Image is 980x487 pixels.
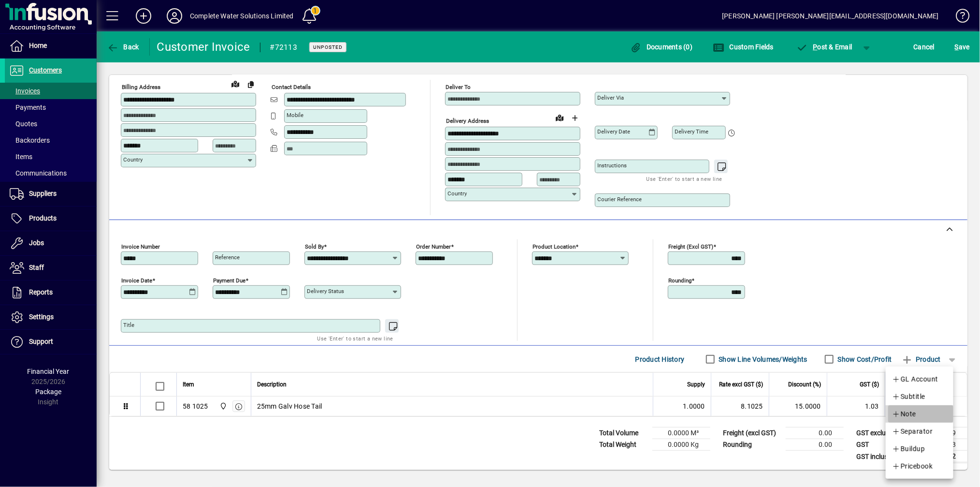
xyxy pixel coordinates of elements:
span: Note [892,408,916,420]
span: Pricebook [892,460,933,472]
span: GL Account [892,373,938,385]
span: Buildup [892,443,925,455]
button: Separator [886,423,953,440]
button: Subtitle [886,388,953,405]
button: GL Account [886,370,953,388]
span: Separator [892,426,933,437]
button: Buildup [886,440,953,457]
span: Subtitle [892,391,925,402]
button: Pricebook [886,457,953,475]
button: Note [886,405,953,423]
